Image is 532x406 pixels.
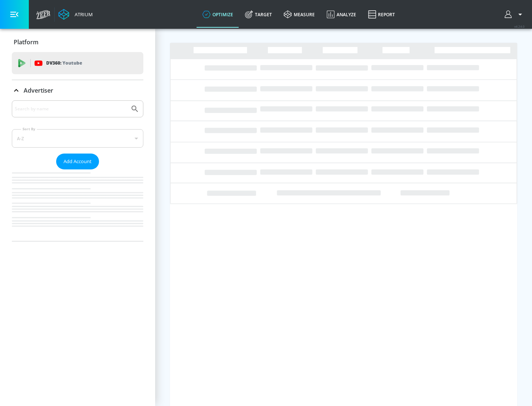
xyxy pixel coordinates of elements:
p: Platform [14,38,38,46]
label: Sort By [21,127,37,131]
p: Advertiser [24,86,53,94]
a: Atrium [58,9,93,20]
a: Report [362,1,401,28]
input: Search by name [15,104,127,114]
div: DV360: Youtube [12,52,143,74]
span: Add Account [64,157,92,166]
div: Atrium [72,11,93,18]
a: Target [239,1,278,28]
a: measure [278,1,321,28]
p: DV360: [46,59,82,67]
div: Platform [12,32,143,52]
button: Add Account [56,154,99,169]
a: Analyze [321,1,362,28]
span: v 4.24.0 [514,24,525,28]
nav: list of Advertiser [12,169,143,241]
p: Youtube [62,59,82,67]
div: Advertiser [12,80,143,101]
div: Advertiser [12,100,143,241]
a: optimize [197,1,239,28]
div: A-Z [12,129,143,148]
